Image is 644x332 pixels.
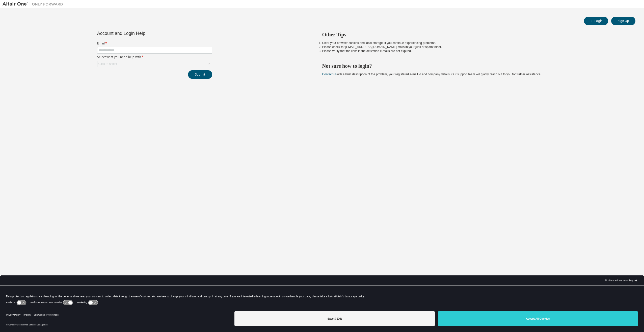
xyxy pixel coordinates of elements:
span: with a brief description of the problem, your registered e-mail id and company details. Our suppo... [322,73,541,76]
li: Please check for [EMAIL_ADDRESS][DOMAIN_NAME] mails in your junk or spam folder. [322,45,627,49]
label: Select what you need help with [97,55,212,59]
label: Email [97,41,212,45]
h2: Other Tips [322,31,627,38]
li: Please verify that the links in the activation e-mails are not expired. [322,49,627,53]
button: Submit [188,70,212,79]
div: Account and Login Help [97,31,189,35]
button: Sign Up [611,17,635,25]
div: Click to select [97,61,212,67]
li: Clear your browser cookies and local storage, if you continue experiencing problems. [322,41,627,45]
img: Altair One [3,2,66,7]
h2: Not sure how to login? [322,63,627,69]
button: Login [584,17,608,25]
div: Click to select [98,62,117,66]
a: Contact us [322,73,337,76]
